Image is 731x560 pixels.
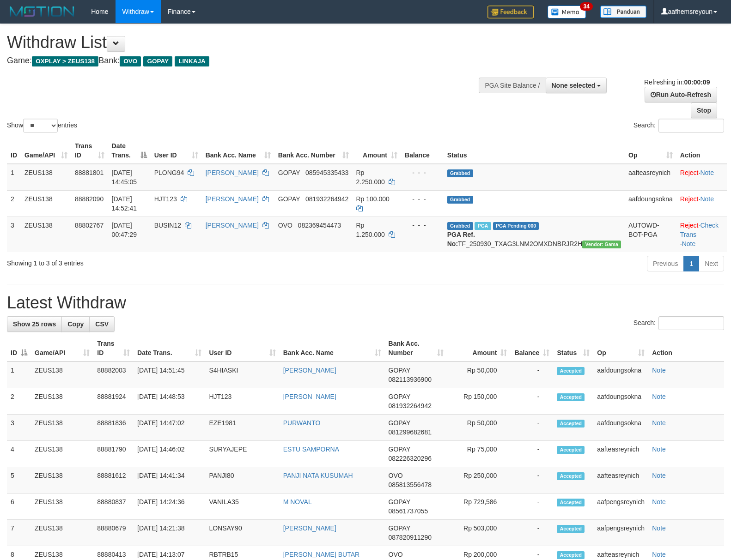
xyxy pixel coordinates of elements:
span: Marked by aafsreyleap [475,222,491,230]
span: Copy 082226320296 to clipboard [389,455,432,462]
span: Rp 100.000 [356,195,390,203]
a: Check Trans [680,222,719,238]
td: aafdoungsokna [593,415,648,441]
td: - [511,388,553,415]
th: ID: activate to sort column descending [7,335,31,361]
img: Button%20Memo.svg [548,6,586,18]
a: [PERSON_NAME] [206,222,259,229]
span: CSV [95,320,109,328]
span: 88882090 [75,195,104,203]
span: PLONG94 [154,169,184,176]
span: Accepted [557,472,585,480]
a: Note [700,169,714,176]
td: - [511,467,553,494]
a: ESTU SAMPORNA [283,446,339,453]
b: PGA Ref. No: [447,231,475,247]
td: 1 [7,361,31,388]
img: MOTION_logo.png [7,5,77,18]
a: Note [652,393,666,400]
th: Action [676,138,727,164]
img: panduan.png [600,6,646,18]
span: 34 [580,2,592,11]
span: BUSIN12 [154,222,181,229]
th: User ID: activate to sort column ascending [205,335,279,361]
td: HJT123 [205,388,279,415]
span: Copy 082369454473 to clipboard [298,222,341,229]
span: Accepted [557,367,585,375]
span: Accepted [557,446,585,454]
td: 3 [7,217,21,252]
span: OVO [120,56,141,66]
a: Note [652,498,666,506]
a: Next [699,256,724,271]
td: 88881612 [93,467,134,494]
td: [DATE] 14:24:36 [134,494,205,520]
td: ZEUS138 [21,190,71,217]
td: Rp 150,000 [447,388,511,415]
strong: 00:00:09 [684,78,710,86]
a: Note [682,240,696,247]
span: None selected [552,82,596,89]
a: PURWANTO [283,419,321,427]
span: Grabbed [447,196,473,204]
td: ZEUS138 [31,415,93,441]
a: Note [652,551,666,558]
a: Note [652,446,666,453]
th: Game/API: activate to sort column ascending [21,138,71,164]
td: aafdoungsokna [625,190,676,217]
span: Copy 085945335433 to clipboard [305,169,348,176]
label: Search: [634,119,724,132]
td: LONSAY90 [205,520,279,546]
a: M NOVAL [283,498,312,506]
td: aafteasreynich [593,441,648,467]
td: 88880679 [93,520,134,546]
span: Accepted [557,393,585,401]
td: - [511,494,553,520]
h1: Withdraw List [7,33,478,52]
th: Date Trans.: activate to sort column ascending [134,335,205,361]
td: [DATE] 14:51:45 [134,361,205,388]
td: 88882003 [93,361,134,388]
span: GOPAY [278,169,300,176]
td: - [511,520,553,546]
td: [DATE] 14:21:38 [134,520,205,546]
td: TF_250930_TXAG3LNM2OMXDNBRJR2H [444,217,625,252]
span: [DATE] 14:52:41 [112,195,137,212]
th: Amount: activate to sort column ascending [353,138,401,164]
span: Accepted [557,499,585,506]
a: Copy [61,316,90,332]
th: Bank Acc. Name: activate to sort column ascending [202,138,274,164]
span: Copy 087820911290 to clipboard [389,534,432,541]
th: Date Trans.: activate to sort column descending [108,138,151,164]
label: Show entries [7,119,77,132]
td: Rp 50,000 [447,361,511,388]
div: Showing 1 to 3 of 3 entries [7,255,298,268]
td: 88881790 [93,441,134,467]
input: Search: [658,119,724,132]
td: 6 [7,494,31,520]
td: · [676,190,727,217]
th: User ID: activate to sort column ascending [151,138,202,164]
span: Rp 2.250.000 [356,169,385,186]
th: Bank Acc. Name: activate to sort column ascending [280,335,385,361]
td: ZEUS138 [31,494,93,520]
label: Search: [634,316,724,330]
td: - [511,361,553,388]
a: PANJI NATA KUSUMAH [283,472,353,479]
span: GOPAY [143,56,172,66]
span: GOPAY [278,195,300,203]
td: ZEUS138 [21,164,71,191]
td: · · [676,217,727,252]
th: ID [7,138,21,164]
td: 3 [7,415,31,441]
td: [DATE] 14:47:02 [134,415,205,441]
td: - [511,441,553,467]
span: [DATE] 14:45:05 [112,169,137,186]
div: PGA Site Balance / [479,78,545,93]
td: 2 [7,190,21,217]
span: GOPAY [389,524,410,532]
span: OVO [278,222,292,229]
select: Showentries [23,119,58,132]
td: aafdoungsokna [593,361,648,388]
td: 5 [7,467,31,494]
